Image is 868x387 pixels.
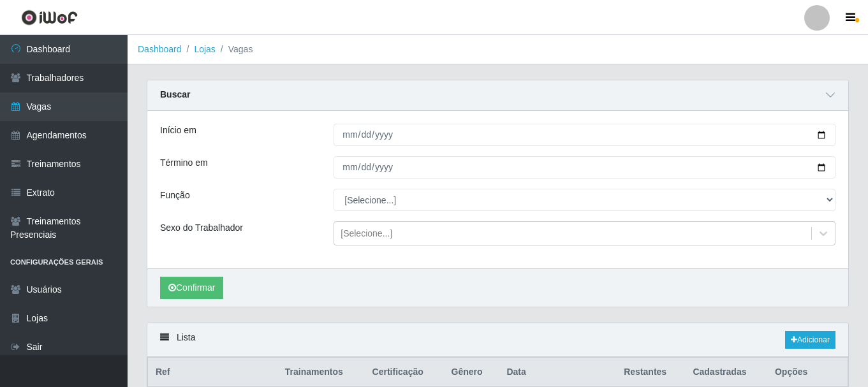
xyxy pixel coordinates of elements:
a: Adicionar [785,331,835,349]
label: Início em [160,124,196,137]
button: Confirmar [160,277,223,299]
a: Dashboard [138,44,182,54]
a: Lojas [194,44,215,54]
strong: Buscar [160,89,190,99]
div: Lista [147,323,848,357]
label: Função [160,189,190,202]
input: 00/00/0000 [334,124,835,146]
input: 00/00/0000 [334,156,835,179]
label: Sexo do Trabalhador [160,221,243,235]
nav: breadcrumb [128,35,868,64]
label: Término em [160,156,208,170]
div: [Selecione...] [341,227,392,240]
li: Vagas [216,43,253,56]
img: CoreUI Logo [21,10,78,26]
